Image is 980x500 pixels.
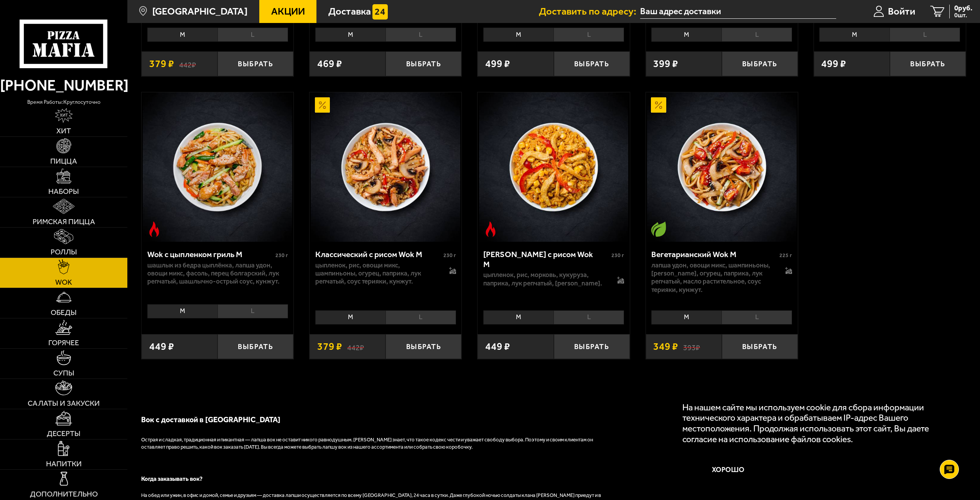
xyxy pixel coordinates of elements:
a: Острое блюдоWok с цыпленком гриль M [142,92,293,242]
button: Выбрать [722,51,798,76]
span: 230 г [611,252,624,259]
span: 230 г [443,252,456,259]
div: Wok с цыпленком гриль M [147,249,273,259]
div: Вегетарианский Wok M [651,249,777,259]
a: Острое блюдоКарри с рисом Wok M [478,92,629,242]
span: Доставка [328,7,371,16]
span: 449 ₽ [485,341,510,352]
span: Напитки [46,460,82,468]
span: 499 ₽ [485,59,510,69]
li: L [217,28,288,42]
li: L [217,304,288,318]
span: 349 ₽ [653,341,678,352]
button: Выбрать [554,51,630,76]
p: цыпленок, рис, овощи микс, шампиньоны, огурец, паприка, лук репчатый, соус терияки, кунжут. [315,261,439,286]
span: 0 руб. [954,5,972,12]
span: Пицца [50,157,77,165]
span: Дополнительно [30,490,98,498]
li: L [385,310,456,325]
button: Выбрать [722,334,798,359]
img: Острое блюдо [147,221,162,237]
a: АкционныйКлассический с рисом Wok M [310,92,461,242]
span: [GEOGRAPHIC_DATA] [152,7,247,16]
img: Акционный [651,97,666,113]
li: M [651,28,721,42]
span: Войти [888,7,915,16]
span: Обеды [51,309,77,316]
span: Горячее [48,339,79,347]
li: L [721,28,792,42]
img: Классический с рисом Wok M [311,92,460,242]
span: Роллы [51,248,77,256]
s: 393 ₽ [683,341,700,352]
p: шашлык из бедра цыплёнка, лапша удон, овощи микс, фасоль, перец болгарский, лук репчатый, шашлычн... [147,261,288,286]
input: Ваш адрес доставки [640,5,836,19]
li: M [147,28,217,42]
li: M [483,310,553,325]
img: Карри с рисом Wok M [479,92,629,242]
img: Акционный [315,97,330,113]
span: 230 г [275,252,288,259]
span: Хит [56,127,71,135]
li: M [147,304,217,318]
div: [PERSON_NAME] с рисом Wok M [483,249,609,269]
img: Вегетарианский Wok M [647,92,797,242]
li: M [315,28,385,42]
span: 379 ₽ [317,341,342,352]
span: Наборы [48,188,79,195]
a: АкционныйВегетарианское блюдоВегетарианский Wok M [646,92,798,242]
span: 379 ₽ [149,59,174,69]
li: L [889,28,960,42]
li: L [553,28,624,42]
span: Десерты [47,430,81,438]
p: лапша удон, овощи микс, шампиньоны, [PERSON_NAME], огурец, паприка, лук репчатый, масло раститель... [651,261,775,294]
button: Выбрать [217,334,293,359]
s: 442 ₽ [347,341,364,352]
span: Акции [271,7,305,16]
span: Римская пицца [33,218,95,226]
span: WOK [55,279,72,286]
p: На нашем сайте мы используем cookie для сбора информации технического характера и обрабатываем IP... [682,402,951,444]
li: L [553,310,624,325]
button: Выбрать [554,334,630,359]
span: Салаты и закуски [28,400,100,407]
li: M [651,310,721,325]
div: Классический с рисом Wok M [315,249,441,259]
button: Выбрать [217,51,293,76]
p: цыпленок, рис, морковь, кукуруза, паприка, лук репчатый, [PERSON_NAME]. [483,271,607,287]
button: Выбрать [385,51,461,76]
button: Выбрать [890,51,966,76]
p: Острая и сладкая, традиционная и пикантная — лапша вок не оставит никого равнодушным. [PERSON_NAM... [141,436,601,451]
li: M [483,28,553,42]
s: 442 ₽ [179,59,196,69]
img: Вегетарианское блюдо [651,221,666,237]
span: 469 ₽ [317,59,342,69]
span: Доставить по адресу: [539,7,640,16]
li: M [819,28,889,42]
img: Wok с цыпленком гриль M [143,92,292,242]
span: 499 ₽ [821,59,846,69]
span: 225 г [779,252,792,259]
p: Вок с доставкой в [GEOGRAPHIC_DATA] [141,414,601,425]
button: Хорошо [682,454,774,485]
div: 0 [142,300,293,326]
span: 449 ₽ [149,341,174,352]
span: Супы [53,369,74,377]
li: L [385,28,456,42]
span: 399 ₽ [653,59,678,69]
img: Острое блюдо [483,221,498,237]
p: Когда заказывать вок? [141,475,601,483]
li: L [721,310,792,325]
button: Выбрать [385,334,461,359]
li: M [315,310,385,325]
img: 15daf4d41897b9f0e9f617042186c801.svg [372,4,388,20]
span: 0 шт. [954,12,972,18]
